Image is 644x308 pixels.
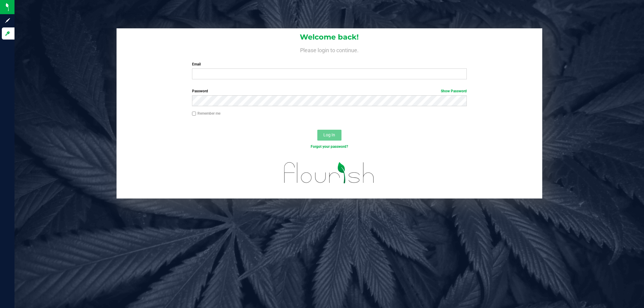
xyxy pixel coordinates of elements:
[117,33,542,41] h1: Welcome back!
[311,144,348,149] a: Forgot your password?
[192,62,467,67] label: Email
[323,132,335,137] span: Log In
[441,89,467,93] a: Show Password
[317,130,341,141] button: Log In
[192,112,196,116] input: Remember me
[5,17,11,24] inline-svg: Sign up
[192,89,208,93] span: Password
[5,30,11,37] inline-svg: Log in
[117,46,542,53] h4: Please login to continue.
[192,111,220,116] label: Remember me
[276,156,383,190] img: flourish_logo.svg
